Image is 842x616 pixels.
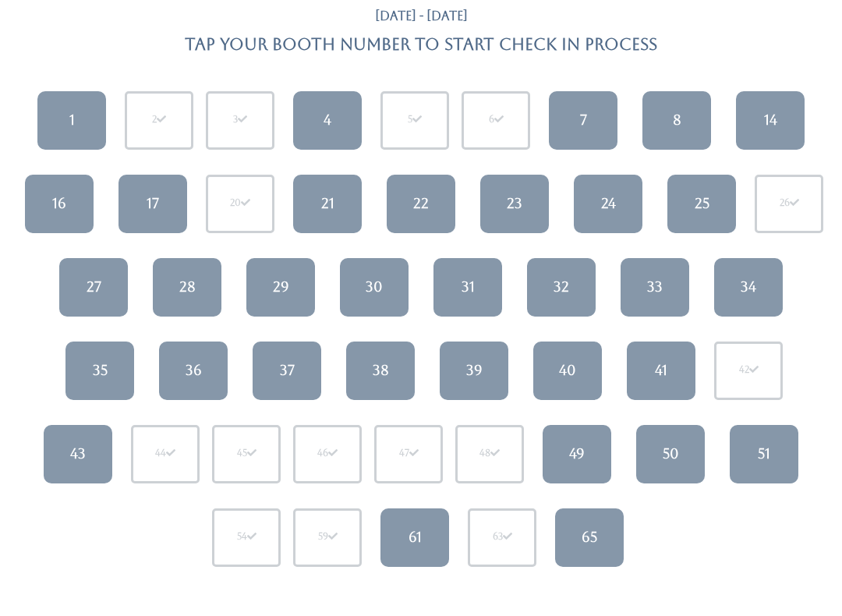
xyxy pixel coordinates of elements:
div: 24 [601,193,616,214]
div: 28 [179,277,196,297]
div: 34 [741,277,756,297]
div: 59 [318,530,338,544]
a: 39 [440,342,508,400]
div: 14 [764,110,777,130]
div: 44 [155,447,175,461]
a: 51 [730,425,798,483]
a: 7 [549,91,617,150]
div: 32 [554,277,569,297]
div: 30 [366,277,383,297]
div: 42 [739,363,759,377]
a: 38 [346,342,415,400]
div: 33 [647,277,663,297]
a: 36 [159,342,228,400]
div: 17 [147,193,159,214]
div: 21 [321,193,334,214]
a: 49 [543,425,611,483]
a: 21 [293,175,362,233]
div: 46 [317,447,338,461]
a: 28 [153,258,221,317]
div: 41 [655,360,667,381]
div: 65 [582,527,597,547]
a: 14 [736,91,805,150]
a: 23 [480,175,549,233]
a: 17 [119,175,187,233]
div: 25 [695,193,709,214]
a: 27 [59,258,128,317]
div: 61 [409,527,422,547]
div: 45 [237,447,256,461]
a: 41 [627,342,695,400]
div: 37 [280,360,295,381]
div: 3 [233,113,247,127]
a: 8 [642,91,711,150]
a: 33 [621,258,689,317]
a: 24 [574,175,642,233]
div: 35 [93,360,108,381]
a: 34 [714,258,783,317]
div: 31 [462,277,475,297]
div: 1 [69,110,75,130]
a: 31 [433,258,502,317]
a: 61 [380,508,449,567]
h4: Tap your booth number to start check in process [185,35,657,53]
div: 63 [493,530,512,544]
div: 50 [663,444,679,464]
a: 65 [555,508,624,567]
div: 40 [559,360,576,381]
div: 43 [70,444,86,464]
div: 7 [580,110,587,130]
div: 2 [152,113,166,127]
div: 47 [399,447,419,461]
div: 22 [413,193,429,214]
a: 25 [667,175,736,233]
div: 49 [569,444,585,464]
a: 35 [65,342,134,400]
a: 16 [25,175,94,233]
a: 32 [527,258,596,317]
a: 29 [246,258,315,317]
div: 54 [237,530,256,544]
a: 37 [253,342,321,400]
div: 38 [373,360,389,381]
div: 36 [186,360,202,381]
div: 8 [673,110,681,130]
div: 27 [87,277,101,297]
div: 29 [273,277,289,297]
div: 5 [408,113,422,127]
div: 4 [324,110,331,130]
div: 48 [479,447,500,461]
div: 26 [780,196,799,211]
a: 30 [340,258,409,317]
div: 51 [758,444,770,464]
div: 20 [230,196,250,211]
a: 50 [636,425,705,483]
h5: [DATE] - [DATE] [375,9,468,23]
a: 40 [533,342,602,400]
a: 22 [387,175,455,233]
a: 4 [293,91,362,150]
div: 23 [507,193,522,214]
a: 1 [37,91,106,150]
div: 16 [52,193,66,214]
div: 6 [489,113,504,127]
div: 39 [466,360,483,381]
a: 43 [44,425,112,483]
